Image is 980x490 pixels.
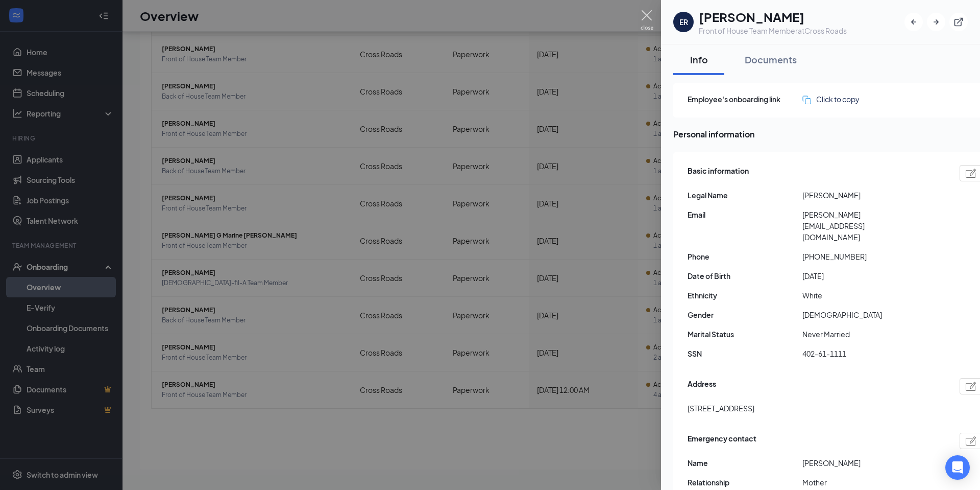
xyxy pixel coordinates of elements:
span: [PHONE_NUMBER] [802,251,917,262]
span: Date of Birth [688,270,802,282]
span: [DEMOGRAPHIC_DATA] [802,309,917,320]
span: Employee's onboarding link [688,94,802,105]
img: click-to-copy.71757273a98fde459dfc.svg [802,96,811,104]
div: Documents [745,53,797,66]
button: ExternalLink [949,13,968,31]
span: Name [688,457,802,469]
span: [DATE] [802,270,917,282]
span: Ethnicity [688,290,802,301]
div: Open Intercom Messenger [945,455,970,480]
span: [STREET_ADDRESS] [688,403,754,414]
span: Relationship [688,477,802,488]
span: Phone [688,251,802,262]
span: [PERSON_NAME] [802,457,917,469]
span: 402-61-1111 [802,348,917,359]
span: Emergency contact [688,433,756,449]
svg: ArrowLeftNew [909,17,919,27]
span: Address [688,378,716,394]
button: ArrowLeftNew [904,13,923,31]
span: Basic information [688,165,749,181]
svg: ExternalLink [953,17,964,27]
svg: ArrowRight [931,17,941,27]
span: [PERSON_NAME][EMAIL_ADDRESS][DOMAIN_NAME] [802,209,917,243]
span: Marital Status [688,329,802,340]
h1: [PERSON_NAME] [699,8,847,26]
span: Gender [688,309,802,320]
div: Front of House Team Member at Cross Roads [699,26,847,36]
span: Mother [802,477,917,488]
span: [PERSON_NAME] [802,190,917,201]
span: White [802,290,917,301]
div: Info [683,53,714,66]
span: Never Married [802,329,917,340]
div: ER [679,17,688,27]
span: SSN [688,348,802,359]
button: ArrowRight [927,13,945,31]
button: Click to copy [802,94,860,105]
span: Email [688,209,802,220]
span: Legal Name [688,190,802,201]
